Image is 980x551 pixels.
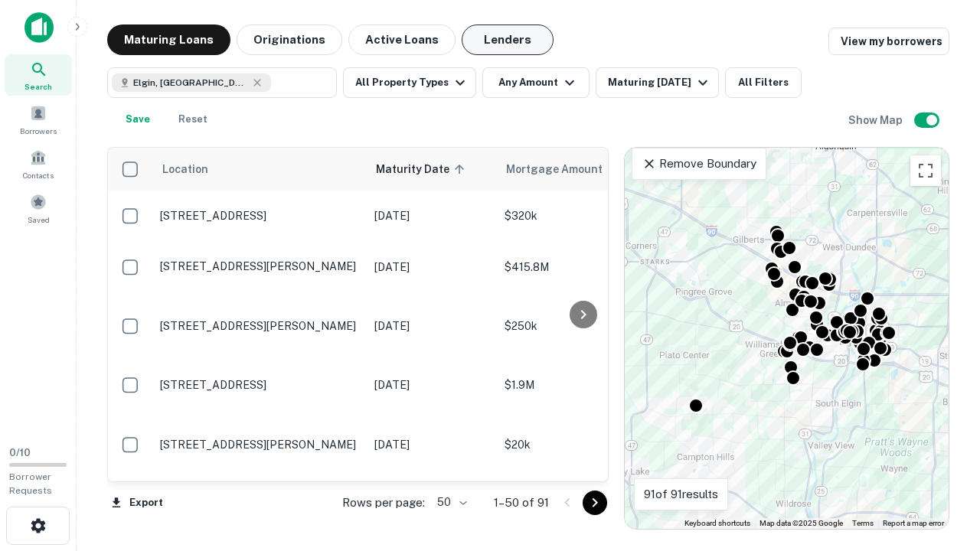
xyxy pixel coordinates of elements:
span: Search [24,80,52,93]
p: $20k [505,436,658,453]
span: Location [162,160,208,178]
span: Elgin, [GEOGRAPHIC_DATA], [GEOGRAPHIC_DATA] [133,76,248,90]
h6: Show Map [848,112,905,129]
p: [STREET_ADDRESS] [160,378,359,392]
p: Remove Boundary [642,155,756,173]
button: Toggle fullscreen view [910,155,941,186]
a: Contacts [5,143,72,184]
div: 50 [431,491,469,514]
button: All Property Types [343,67,476,98]
p: [DATE] [374,318,489,334]
button: Export [107,491,167,514]
button: Any Amount [482,67,590,98]
p: Rows per page: [342,494,425,512]
a: Borrowers [5,99,72,140]
p: [STREET_ADDRESS][PERSON_NAME] [160,319,359,333]
a: Saved [5,187,72,229]
img: capitalize-icon.png [24,12,54,43]
button: Originations [237,24,342,55]
p: [DATE] [374,377,489,393]
span: Map data ©2025 Google [759,519,843,527]
span: 0 / 10 [9,447,31,458]
button: Keyboard shortcuts [684,518,750,529]
div: Maturing [DATE] [608,73,712,92]
a: Terms [852,519,874,527]
a: View my borrowers [828,28,949,55]
button: Go to next page [583,491,607,515]
iframe: Chat Widget [903,429,980,502]
p: $1.9M [505,377,658,393]
p: 91 of 91 results [644,485,718,504]
span: Maturity Date [376,160,469,178]
button: Save your search to get updates of matches that match your search criteria. [113,104,162,135]
div: 0 0 [625,148,949,529]
a: Open this area in Google Maps (opens a new window) [629,509,679,529]
p: $250k [505,318,658,334]
p: 1–50 of 91 [494,494,549,512]
p: [DATE] [374,207,489,224]
th: Mortgage Amount [497,148,665,191]
p: [DATE] [374,436,489,453]
p: [STREET_ADDRESS] [160,209,359,223]
p: [STREET_ADDRESS][PERSON_NAME] [160,259,359,273]
p: $320k [505,207,658,224]
th: Maturity Date [367,148,497,191]
p: [DATE] [374,259,489,275]
a: Report a map error [883,519,944,527]
span: Saved [28,214,50,226]
span: Borrowers [20,125,57,137]
button: Maturing Loans [107,24,230,55]
span: Borrower Requests [9,471,52,496]
button: Lenders [462,24,554,55]
p: [STREET_ADDRESS][PERSON_NAME] [160,438,359,452]
button: Active Loans [348,24,456,55]
button: All Filters [725,67,802,98]
img: Google [629,509,679,529]
button: Reset [168,104,217,135]
span: Contacts [23,169,54,181]
span: Mortgage Amount [506,160,622,178]
th: Location [152,148,367,191]
p: $415.8M [505,259,658,275]
a: Search [5,54,72,96]
button: Maturing [DATE] [596,67,719,98]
